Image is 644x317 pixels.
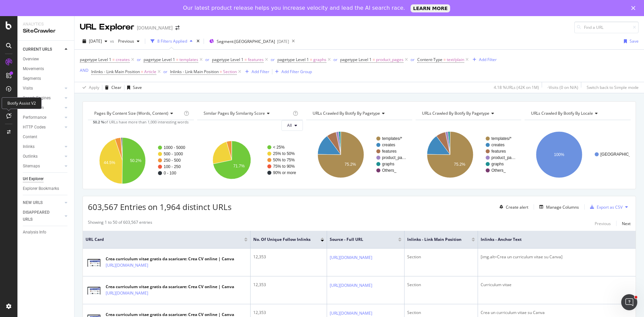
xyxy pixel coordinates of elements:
a: Performance [23,114,63,121]
div: Clear [111,85,121,90]
text: features [382,149,396,154]
button: Next [622,219,631,227]
text: graphs [382,162,394,166]
div: times [195,38,201,45]
div: 12,353 [253,310,324,316]
div: Export as CSV [597,204,623,210]
a: [URL][DOMAIN_NAME] [330,282,372,289]
button: Add Filter [243,68,269,76]
button: or [205,56,209,63]
span: Previous [115,38,134,44]
div: Add Filter [479,57,497,62]
div: or [271,57,275,62]
span: = [245,57,247,62]
span: URL Card [86,236,243,243]
text: 25% to 50% [273,151,295,156]
text: creates [491,143,504,147]
button: Previous [595,219,611,227]
span: Inlinks - Link Main Position [407,236,462,243]
a: [URL][DOMAIN_NAME] [330,310,372,317]
text: 50.2% [130,158,142,163]
div: Movements [23,65,44,72]
text: < 25% [273,145,285,150]
div: Showing 1 to 50 of 603,567 entries [88,219,152,227]
text: [GEOGRAPHIC_DATA] [600,152,642,157]
button: Switch back to Simple mode [584,82,639,93]
div: Save [630,38,639,44]
a: Inlinks [23,143,63,150]
div: Inlinks [23,143,35,150]
div: Switch back to Simple mode [587,85,639,90]
div: Sitemaps [23,163,40,170]
div: DISAPPEARED URLS [23,209,57,223]
iframe: Intercom live chat [621,294,637,310]
span: 2025 Aug. 10th [89,38,102,44]
div: arrow-right-arrow-left [175,25,179,30]
span: = [373,57,375,62]
div: Previous [595,221,611,226]
div: Save [133,85,142,90]
div: CURRENT URLS [23,46,52,53]
h4: URLs Crawled By Botify By pagetype [421,108,516,119]
div: Curriculum vitae [481,282,643,288]
a: [URL][DOMAIN_NAME] [106,262,148,269]
span: Similar Pages By Similarity Score [204,110,265,116]
div: Search Engines [23,95,51,102]
text: 50% to 75% [273,158,295,162]
text: product_pa… [382,155,406,160]
a: Segments [23,75,69,82]
div: Crea curriculum vitae gratis da scaricare: Crea CV online | Canva [106,256,234,262]
div: Analysis Info [23,229,46,236]
div: NEW URLS [23,199,43,206]
button: All [281,120,303,131]
div: Section [407,254,475,260]
text: 100% [554,152,565,157]
div: 8 Filters Applied [157,38,187,44]
img: main image [86,258,102,267]
a: Url Explorer [23,175,69,182]
span: Section [223,67,237,76]
span: = [443,57,446,62]
svg: A chart. [197,136,302,184]
text: 75.2% [344,162,356,167]
button: or [411,56,415,63]
a: Analysis Info [23,229,69,236]
text: 71.7% [233,164,245,168]
text: templates/* [491,136,512,141]
div: or [205,57,209,62]
button: [DATE] [80,36,110,47]
span: = [112,57,115,62]
text: templates/* [382,136,402,141]
div: A chart. [306,125,411,184]
button: or [137,56,141,63]
div: Segments [23,75,41,82]
a: Content [23,134,69,141]
div: Overview [23,56,39,63]
div: or [411,57,415,62]
button: or [271,56,275,63]
a: Search Engines [23,95,63,102]
div: 12,353 [253,282,324,288]
div: Explorer Bookmarks [23,185,59,192]
h4: Similar Pages By Similarity Score [202,108,292,119]
div: Manage Columns [546,204,579,210]
div: Url Explorer [23,175,44,182]
div: 12,353 [253,254,324,260]
span: Inlinks - Link Main Position [170,69,219,74]
h4: Pages By Content Size (Words, Content) [93,108,182,119]
span: text/plain [447,55,464,64]
div: A chart. [88,125,193,184]
input: Find a URL [574,21,639,33]
a: Visits [23,85,63,92]
span: Content-Type [417,57,442,62]
div: - Visits ( 0 on N/A ) [547,85,578,90]
div: Our latest product release helps you increase velocity and lead the AI search race. [183,5,405,11]
span: Segment: [GEOGRAPHIC_DATA] [217,39,275,44]
text: 1000 - 5000 [164,145,185,150]
span: pagetype Level 1 [340,57,372,62]
div: or [163,69,167,74]
a: Distribution [23,104,63,111]
text: 44.5% [104,160,115,165]
div: Add Filter [252,69,269,74]
span: features [248,55,264,64]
